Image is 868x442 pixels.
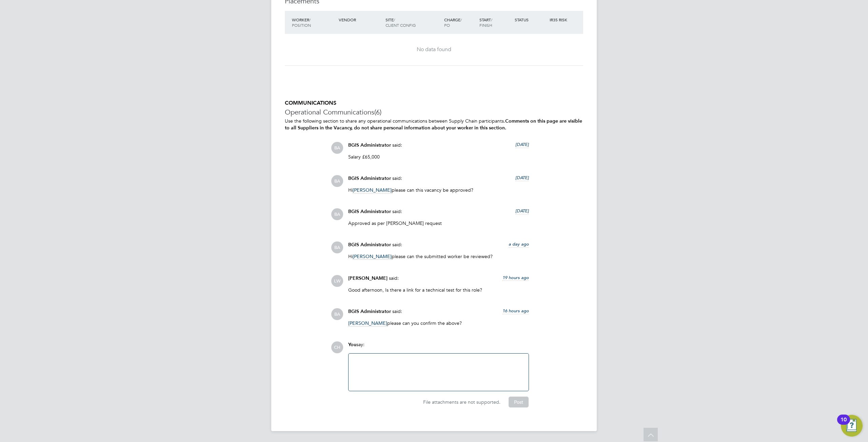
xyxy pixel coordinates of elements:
span: said: [392,241,402,248]
p: Hi please can the submitted worker be reviewed? [348,253,529,259]
span: / Position [292,17,311,28]
div: No data found [292,46,576,53]
span: BA [331,308,343,320]
span: CH [331,341,343,353]
div: IR35 Risk [548,14,571,26]
div: Status [513,14,548,26]
button: Open Resource Center, 10 new notifications [841,415,863,437]
span: BGIS Administrator [348,309,391,314]
span: BA [331,175,343,187]
span: (6) [374,108,381,117]
span: said: [389,275,399,281]
span: You [348,342,356,348]
span: BGIS Administrator [348,175,391,181]
span: BA [331,208,343,220]
span: 16 hours ago [502,308,529,314]
button: Post [509,397,529,407]
p: Good afternoon, Is there a link for a technical test for this role? [348,287,529,293]
span: said: [392,142,402,148]
div: say: [348,341,529,353]
p: Salary £65,000 [348,154,529,160]
span: / Finish [479,17,492,28]
div: 10 [841,420,847,428]
span: [PERSON_NAME] [353,187,392,193]
span: BGIS Administrator [348,242,391,248]
span: said: [392,308,402,314]
span: said: [392,208,402,214]
span: BA [331,241,343,253]
span: File attachments are not supported. [423,399,500,405]
span: / PO [444,17,462,28]
div: Worker [290,14,337,31]
p: Hi please can this vacancy be approved? [348,187,529,193]
span: / Client Config [386,17,416,28]
div: Charge [442,14,478,31]
span: [DATE] [515,208,529,214]
span: BA [331,142,343,154]
p: Use the following section to share any operational communications between Supply Chain participants. [285,118,583,131]
b: Comments on this page are visible to all Suppliers in the Vacancy, do not share personal informat... [285,118,582,130]
p: please can you confirm the above? [348,320,529,326]
span: LW [331,275,343,287]
p: Approved as per [PERSON_NAME] request [348,220,529,226]
span: BGIS Administrator [348,142,391,148]
h5: COMMUNICATIONS [285,100,583,107]
span: [PERSON_NAME] [353,253,392,260]
span: 19 hours ago [502,275,529,280]
div: Site [384,14,442,31]
div: Start [478,14,513,31]
span: [DATE] [515,175,529,181]
span: BGIS Administrator [348,209,391,214]
span: [PERSON_NAME] [348,320,387,327]
span: [DATE] [515,142,529,147]
div: Vendor [337,14,384,26]
h3: Operational Communications [285,108,583,117]
span: [PERSON_NAME] [348,275,388,281]
span: a day ago [509,241,529,247]
span: said: [392,175,402,181]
